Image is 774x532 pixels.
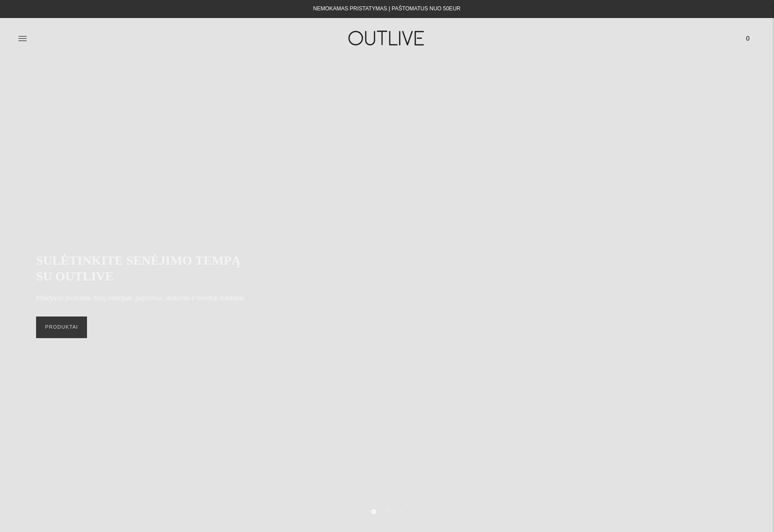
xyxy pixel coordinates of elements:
[36,316,87,338] a: PRODUKTAI
[313,4,461,14] div: NEMOKAMAS PRISTATYMAS Į PAŠTOMATUS NUO 50EUR
[398,509,403,513] button: Move carousel to slide 3
[331,23,444,54] img: OUTLIVE
[385,509,389,513] button: Move carousel to slide 2
[36,293,244,304] p: Efektyvūs produktai Jūsų energijai, pažinimui, išvaizdai ir bendrai sveikatai
[371,509,376,514] button: Move carousel to slide 1
[742,32,754,45] span: 0
[740,28,756,48] a: 0
[36,252,252,284] h2: SULĖTINKITE SENĖJIMO TEMPĄ SU OUTLIVE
